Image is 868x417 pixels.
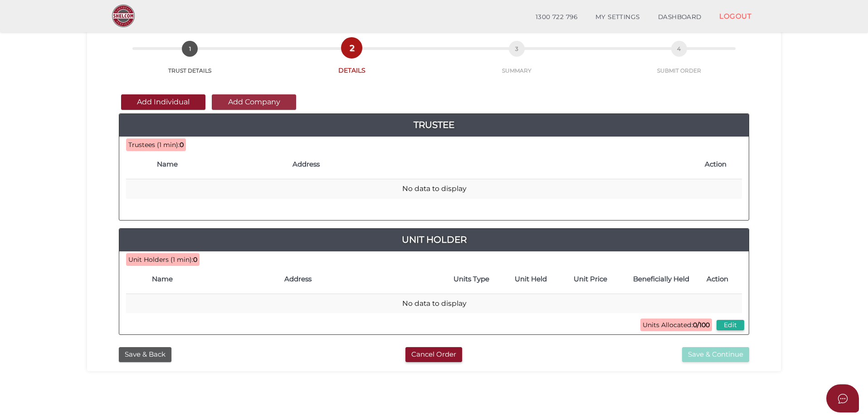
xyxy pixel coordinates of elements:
td: No data to display [126,179,742,199]
button: Save & Continue [682,347,749,362]
a: 3SUMMARY [434,51,600,74]
a: MY SETTINGS [586,8,649,26]
h4: Name [157,161,283,168]
span: 3 [509,41,525,57]
button: Cancel Order [405,347,462,362]
button: Open asap [826,384,859,412]
h4: Address [284,275,437,283]
a: 2DETAILS [270,50,434,75]
span: Units Allocated: [640,319,712,331]
h4: Action [705,161,737,168]
h4: Name [152,275,276,283]
td: No data to display [126,294,742,314]
a: 1300 722 796 [527,8,586,26]
a: 1TRUST DETAILS [110,51,270,74]
span: 4 [671,41,687,57]
a: Unit Holder [119,232,749,247]
b: 0 [193,255,197,264]
span: Unit Holders (1 min): [128,255,193,264]
h4: Action [707,275,737,283]
a: DASHBOARD [649,8,711,26]
button: Add Company [212,94,296,110]
b: 0/100 [693,321,710,329]
h4: Beneficially Held [624,275,697,283]
h4: Unit Price [565,275,615,283]
a: 4SUBMIT ORDER [600,51,758,74]
a: LOGOUT [710,7,761,25]
h4: Unit Held [506,275,556,283]
span: 1 [182,41,198,57]
h4: Units Type [446,275,497,283]
button: Save & Back [119,347,171,362]
a: Trustee [119,118,749,132]
button: Edit [717,320,744,330]
b: 0 [180,141,184,149]
span: 2 [344,40,360,56]
h4: Address [293,161,696,168]
span: Trustees (1 min): [128,141,180,149]
button: Add Individual [121,94,205,110]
